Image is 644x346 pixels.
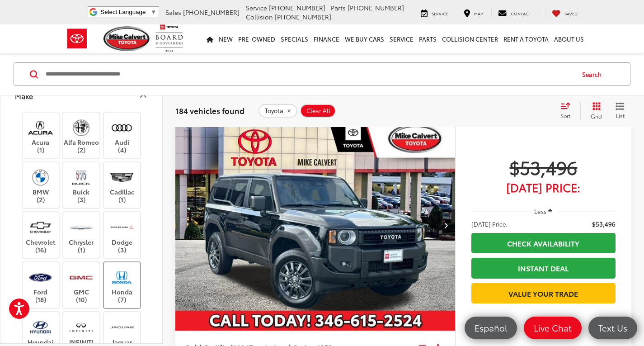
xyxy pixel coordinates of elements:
span: ▼ [150,9,156,15]
img: Mike Calvert Toyota in Houston, TX) [69,117,94,138]
span: [PHONE_NUMBER] [183,8,240,17]
label: Ford (18) [23,267,59,303]
span: Select Language [100,9,146,15]
img: Mike Calvert Toyota in Houston, TX) [28,217,53,238]
button: Next image [437,209,455,241]
span: $53,496 [592,219,616,228]
img: Mike Calvert Toyota in Houston, TX) [28,267,53,288]
label: Alfa Romeo (2) [63,117,100,154]
label: Acura (1) [23,117,59,154]
span: Toyota [265,107,283,114]
a: My Saved Vehicles [545,8,584,17]
label: Audi (4) [104,117,141,154]
img: Mike Calvert Toyota in Houston, TX) [69,167,94,188]
a: Text Us [588,317,637,339]
label: Chrysler (1) [63,217,100,253]
img: Toyota [60,24,94,53]
span: [PHONE_NUMBER] [348,3,404,12]
a: New [216,24,235,53]
span: $53,496 [471,156,616,178]
img: Mike Calvert Toyota in Houston, TX) [69,217,94,238]
a: Rent a Toyota [501,24,551,53]
span: Saved [564,10,578,16]
span: Español [470,322,512,333]
button: Select sort value [556,102,580,120]
a: Español [465,317,517,339]
span: [DATE] Price: [471,183,616,192]
label: Chevrolet (16) [23,217,59,253]
img: Mike Calvert Toyota in Houston, TX) [28,317,53,338]
a: Parts [416,24,439,53]
img: Mike Calvert Toyota in Houston, TX) [109,167,134,188]
button: remove Toyota [259,104,297,118]
span: 184 vehicles found [175,105,244,116]
span: Collision [246,12,273,21]
span: Clear All [306,107,330,114]
span: [PHONE_NUMBER] [269,3,325,12]
label: GMC (10) [63,267,100,303]
label: BMW (2) [23,167,59,204]
a: Specials [278,24,311,53]
span: Grid [591,112,602,120]
a: About Us [551,24,587,53]
a: Check Availability [471,233,616,253]
a: Collision Center [439,24,501,53]
img: Mike Calvert Toyota in Houston, TX) [69,267,94,288]
img: Mike Calvert Toyota in Houston, TX) [69,317,94,338]
span: Service [432,10,448,16]
span: Live Chat [529,322,576,333]
a: Value Your Trade [471,283,616,303]
button: Clear All [300,104,336,118]
a: Select Language​ [100,9,156,15]
span: Text Us [594,322,632,333]
img: Mike Calvert Toyota in Houston, TX) [109,267,134,288]
button: Less [530,203,557,219]
button: MakeMake [0,81,163,110]
a: Contact [491,8,538,17]
a: Map [457,8,489,17]
a: Service [414,8,455,17]
span: Sort [560,112,570,119]
input: Search by Make, Model, or Keyword [45,63,573,85]
span: [PHONE_NUMBER] [275,12,331,21]
label: Honda (7) [104,267,141,303]
a: Home [204,24,216,53]
a: Instant Deal [471,258,616,278]
a: 2024 Toyota Land Cruiser 19582024 Toyota Land Cruiser 19582024 Toyota Land Cruiser 19582024 Toyot... [175,120,456,331]
label: Buick (3) [63,167,100,204]
button: Grid View [580,102,609,120]
img: Mike Calvert Toyota in Houston, TX) [109,117,134,138]
img: 2024 Toyota Land Cruiser 1958 [175,120,456,331]
div: Make [138,90,149,101]
span: [DATE] Price: [471,219,508,228]
img: Mike Calvert Toyota in Houston, TX) [28,117,53,138]
span: Parts [331,3,346,12]
span: List [616,112,625,119]
a: Service [387,24,416,53]
img: Mike Calvert Toyota in Houston, TX) [28,167,53,188]
span: Contact [511,10,531,16]
button: Search [573,63,615,85]
img: Mike Calvert Toyota in Houston, TX) [109,217,134,238]
div: Make [15,91,33,100]
span: Sales [165,8,181,17]
span: Less [534,207,546,215]
label: Dodge (3) [104,217,141,253]
button: List View [609,102,631,120]
img: Mike Calvert Toyota [103,26,151,51]
div: 2024 Toyota Land Cruiser 1958 0 [175,120,456,331]
a: Live Chat [524,317,582,339]
a: Pre-Owned [235,24,278,53]
span: Map [474,10,483,16]
span: Service [246,3,267,12]
a: Finance [311,24,342,53]
a: WE BUY CARS [342,24,387,53]
img: Mike Calvert Toyota in Houston, TX) [109,317,134,338]
label: Cadillac (1) [104,167,141,204]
